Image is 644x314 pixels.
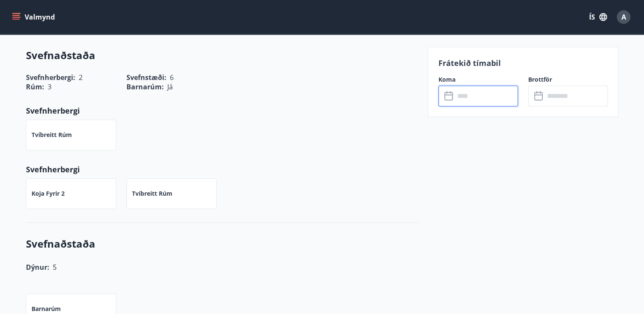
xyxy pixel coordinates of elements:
[126,82,164,91] span: Barnarúm :
[584,9,612,25] button: ÍS
[26,105,418,116] p: Svefnherbergi
[26,164,418,175] p: Svefnherbergi
[26,82,44,91] span: Rúm :
[26,48,418,63] h3: Svefnaðstaða
[613,7,634,27] button: A
[167,82,173,91] span: Já
[10,9,58,25] button: menu
[31,189,65,198] p: Koja fyrir 2
[528,75,608,84] label: Brottför
[438,75,518,84] label: Koma
[48,82,52,91] span: 3
[26,237,418,251] h3: Svefnaðstaða
[621,12,626,22] span: A
[438,57,608,69] p: Frátekið tímabil
[26,263,49,272] span: Dýnur:
[53,261,57,273] h6: 5
[31,131,72,139] p: Tvíbreitt rúm
[31,305,61,313] p: Barnarúm
[132,189,172,198] p: Tvíbreitt rúm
